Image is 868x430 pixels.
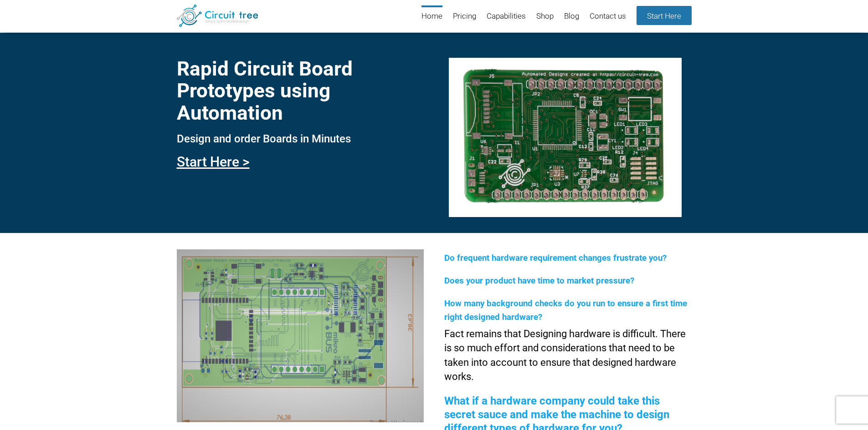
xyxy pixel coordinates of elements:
h3: Design and order Boards in Minutes [177,133,424,145]
a: Home [421,5,442,28]
a: Shop [536,5,554,28]
img: Circuit Tree [177,5,258,27]
span: Do frequent hardware requirement changes frustrate you? [444,253,667,263]
a: Capabilities [487,5,526,28]
span: How many background checks do you run to ensure a first time right designed hardware? [444,298,687,322]
a: Pricing [453,5,476,28]
a: Blog [564,5,579,28]
span: Does your product have time to market pressure? [444,276,634,286]
h1: Rapid Circuit Board Prototypes using Automation [177,58,424,124]
a: Contact us [590,5,626,28]
a: Start Here [637,6,692,25]
p: Fact remains that Designing hardware is difficult. There is so much effort and considerations tha... [444,327,691,384]
a: Start Here > [177,154,250,170]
